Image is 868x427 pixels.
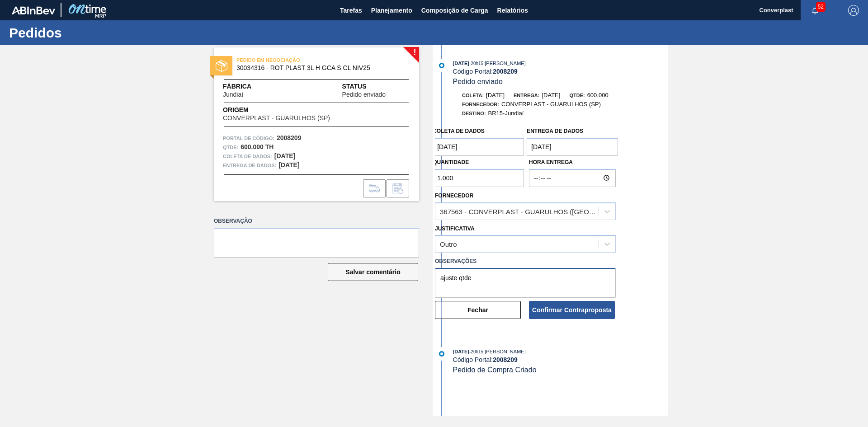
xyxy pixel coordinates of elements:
img: Sair [848,5,859,16]
font: : [483,349,485,354]
font: Composição de Carga [421,7,488,14]
font: Relatórios [497,7,528,14]
font: Pedido enviado [453,78,503,85]
font: Observação [214,218,252,224]
textarea: ajuste qtde [435,268,616,298]
span: 30034316 - ROT PLAST 3L H GCA S CL NIV25 [236,65,401,71]
button: Notificações [801,4,830,17]
font: Fornecedor [435,192,473,199]
font: Portal de Código: [223,136,274,141]
font: Código Portal: [453,356,493,363]
font: 30034316 - ROT PLAST 3L H GCA S CL NIV25 [236,64,370,71]
font: Planejamento [371,7,412,14]
font: Status [342,83,367,90]
font: Coleta de dados: [223,154,272,159]
font: Coleta: [462,93,484,98]
font: [DATE] [278,161,299,169]
font: 2008209 [493,356,518,363]
font: Observações [435,258,476,264]
font: Qtde: [569,93,585,98]
input: dd/mm/aaaa [433,138,524,156]
font: PEDIDO EM NEGOCIAÇÃO [236,57,300,63]
font: 20h15 [471,61,483,66]
font: 2008209 [493,68,518,75]
font: Converplast [759,7,793,14]
font: [DATE] [453,61,469,66]
div: Informar alteração no pedido [387,179,409,197]
font: Fornecedor: [462,102,499,107]
img: atual [439,351,444,357]
font: BR15-Jundiaí [488,110,524,117]
font: Pedido enviado [342,91,386,98]
font: Código Portal: [453,68,493,75]
img: TNhmsLtSVTkK8tSr43FrP2fwEKptu5GPRR3wAAAABJRU5ErkJggg== [12,6,55,14]
font: 367563 - CONVERPLAST - GUARULHOS ([GEOGRAPHIC_DATA]) [440,207,645,215]
img: status [216,60,227,72]
font: : [237,145,239,150]
img: atual [439,63,444,68]
font: CONVERPLAST - GUARULHOS (SP) [501,101,601,108]
font: Qtde [223,145,237,150]
font: Hora Entrega [529,159,573,165]
font: Tarefas [340,7,362,14]
font: - [469,61,471,66]
font: [DATE] [274,152,295,160]
div: Ir para Composição de Carga [363,179,386,197]
font: Fábrica [223,83,251,90]
font: Confirmar Contraproposta [532,306,612,314]
font: Destino: [462,111,486,116]
button: Salvar comentário [328,263,418,281]
font: Outro [440,240,457,248]
font: 2008209 [277,134,302,141]
font: [PERSON_NAME] [485,349,525,354]
font: Entrega: [514,93,539,98]
font: : [483,61,485,66]
font: Entrega de dados: [223,163,276,168]
font: [DATE] [486,92,505,99]
font: Entrega de dados [527,128,583,134]
button: Confirmar Contraproposta [529,301,615,319]
font: Quantidade [433,159,469,165]
font: [DATE] [542,92,560,99]
font: [DATE] [453,349,469,354]
font: Fechar [467,306,488,314]
font: Jundiaí [223,91,243,98]
input: dd/mm/aaaa [527,138,618,156]
font: Salvar comentário [345,268,400,276]
font: Coleta de dados [433,128,485,134]
font: 52 [818,4,824,10]
font: 600.000 [587,92,609,99]
font: Pedidos [9,25,62,40]
font: Justificativa [435,225,475,232]
font: Origem [223,106,249,113]
font: [PERSON_NAME] [485,61,525,66]
font: CONVERPLAST - GUARULHOS (SP) [223,114,330,122]
font: Pedido de Compra Criado [453,366,537,374]
span: PEDIDO EM NEGOCIAÇÃO [236,56,363,65]
font: 600.000 TH [241,143,274,150]
font: - [469,349,471,354]
button: Fechar [435,301,521,319]
font: 20h15 [471,349,483,354]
